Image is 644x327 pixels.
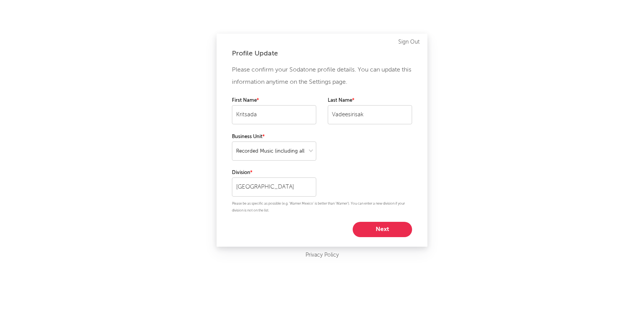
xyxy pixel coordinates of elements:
[232,200,412,214] p: Please be as specific as possible (e.g. 'Warner Mexico' is better than 'Warner'). You can enter a...
[306,251,339,260] a: Privacy Policy
[328,96,412,105] label: Last Name
[232,49,412,58] div: Profile Update
[232,177,316,197] input: Your division
[232,168,316,177] label: Division
[398,37,420,47] a: Sign Out
[232,96,316,105] label: First Name
[328,105,412,124] input: Your last name
[353,222,412,237] button: Next
[232,105,316,124] input: Your first name
[232,64,412,88] p: Please confirm your Sodatone profile details. You can update this information anytime on the Sett...
[232,132,316,142] label: Business Unit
